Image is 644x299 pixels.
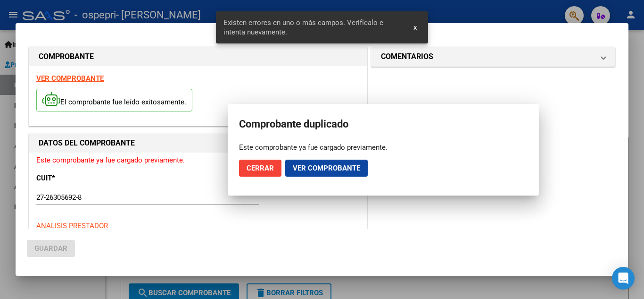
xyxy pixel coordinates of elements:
[293,164,360,172] span: Ver comprobante
[285,160,368,177] button: Ver comprobante
[247,164,274,172] span: Cerrar
[612,267,635,290] div: Open Intercom Messenger
[239,115,528,133] h2: Comprobante duplicado
[239,160,281,177] button: Cerrar
[239,143,528,152] div: Este comprobante ya fue cargado previamente.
